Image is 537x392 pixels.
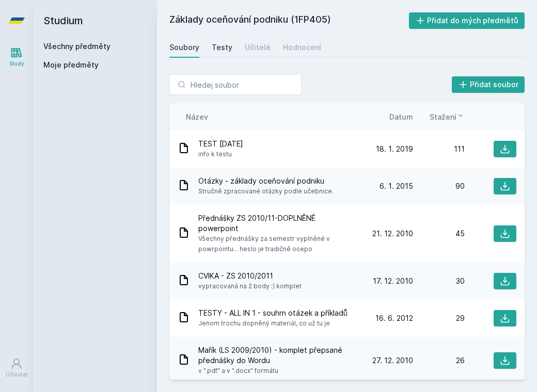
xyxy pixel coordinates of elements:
[380,181,413,191] span: 6. 1. 2015
[413,144,465,154] div: 111
[198,176,334,186] span: Otázky - základy oceňování podniku
[212,37,232,58] a: Testy
[43,42,110,51] a: Všechny předměty
[372,228,413,239] span: 21. 12. 2010
[198,234,357,254] span: Všechny přednášky za semestr vyplněné v powrpointu... heslo je tradičně ocepo
[413,181,465,191] div: 90
[413,355,465,366] div: 26
[2,352,31,384] a: Uživatel
[430,111,465,122] button: Stažení
[198,271,302,281] span: CVIKA - ZS 2010/2011
[245,42,271,53] div: Učitelé
[198,318,348,329] span: Jenom trochu dopněný materiál, co už tu je
[198,139,243,149] span: TEST [DATE]
[376,144,413,154] span: 18. 1. 2019
[6,371,27,379] div: Uživatel
[198,308,348,318] span: TESTY - ALL IN 1 - souhrn otázek a příkladů
[198,281,302,291] span: vypracovaná na 2 body :) komplet
[409,12,525,29] button: Přidat do mých předmětů
[389,111,413,122] button: Datum
[413,276,465,286] div: 30
[198,366,357,376] span: v ".pdf" a v ".docx" formátu
[2,41,31,73] a: Study
[198,149,243,159] span: info k testu
[413,313,465,323] div: 29
[198,345,357,366] span: Mařík (LS 2009/2010) - komplet přepsané přednášky do Wordu
[169,12,409,29] h2: Základy oceňování podniku (1FP405)
[169,37,199,58] a: Soubory
[373,276,413,286] span: 17. 12. 2010
[413,228,465,239] div: 45
[186,111,208,122] button: Název
[283,37,321,58] a: Hodnocení
[9,60,24,68] div: Study
[283,42,321,53] div: Hodnocení
[169,42,199,53] div: Soubory
[452,76,525,93] button: Přidat soubor
[198,186,334,197] span: Stručně zpracované otázky podle učebnice.
[169,74,302,95] input: Hledej soubor
[375,313,413,323] span: 16. 6. 2012
[372,355,413,366] span: 27. 12. 2010
[198,213,357,234] span: Přednášky ZS 2010/11-DOPLNĚNÉ powerpoint
[43,60,99,70] span: Moje předměty
[430,111,456,122] span: Stažení
[245,37,271,58] a: Učitelé
[212,42,232,53] div: Testy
